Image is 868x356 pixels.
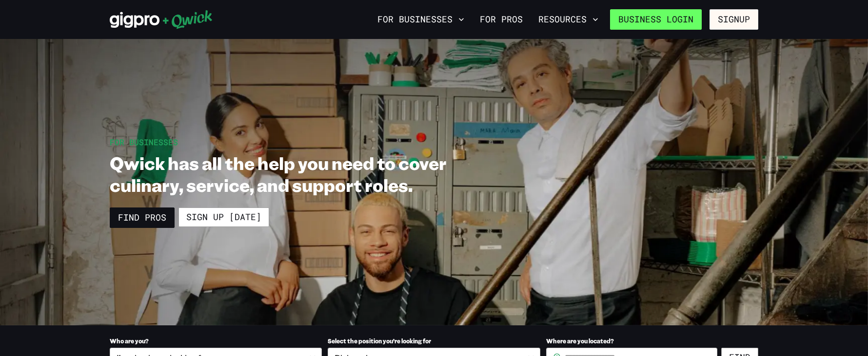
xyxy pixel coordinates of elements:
span: For Businesses [110,137,178,147]
button: For Businesses [374,11,468,28]
a: For Pros [476,11,527,28]
a: Find Pros [110,207,175,228]
a: Sign up [DATE] [178,207,269,227]
button: Resources [534,11,602,28]
h1: Qwick has all the help you need to cover culinary, service, and support roles. [110,152,499,196]
span: Select the position you’re looking for [328,337,431,345]
a: Business Login [610,9,702,30]
span: Who are you? [110,337,149,345]
button: Signup [710,9,758,30]
span: Where are you located? [546,337,614,345]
